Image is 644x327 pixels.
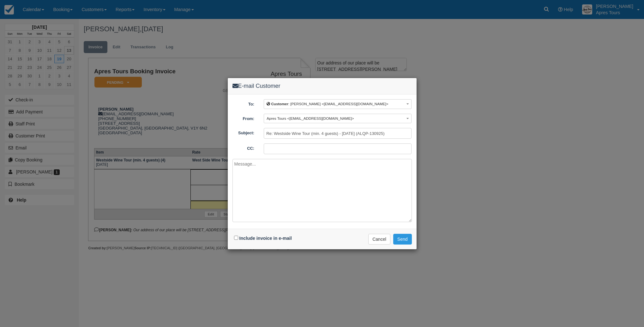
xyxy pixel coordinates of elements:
button: Customer: [PERSON_NAME] <[EMAIL_ADDRESS][DOMAIN_NAME]> [264,99,412,109]
span: : [PERSON_NAME] <[EMAIL_ADDRESS][DOMAIN_NAME]> [267,102,388,106]
label: Subject: [228,128,259,136]
span: Apres Tours <[EMAIL_ADDRESS][DOMAIN_NAME]> [267,116,354,120]
label: CC: [228,143,259,152]
button: Cancel [368,234,390,245]
b: Customer [271,102,288,106]
button: Apres Tours <[EMAIL_ADDRESS][DOMAIN_NAME]> [264,114,412,124]
label: To: [228,99,259,107]
label: Include invoice in e-mail [239,236,292,241]
label: From: [228,114,259,122]
h4: E-mail Customer [232,83,412,89]
button: Send [393,234,412,245]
